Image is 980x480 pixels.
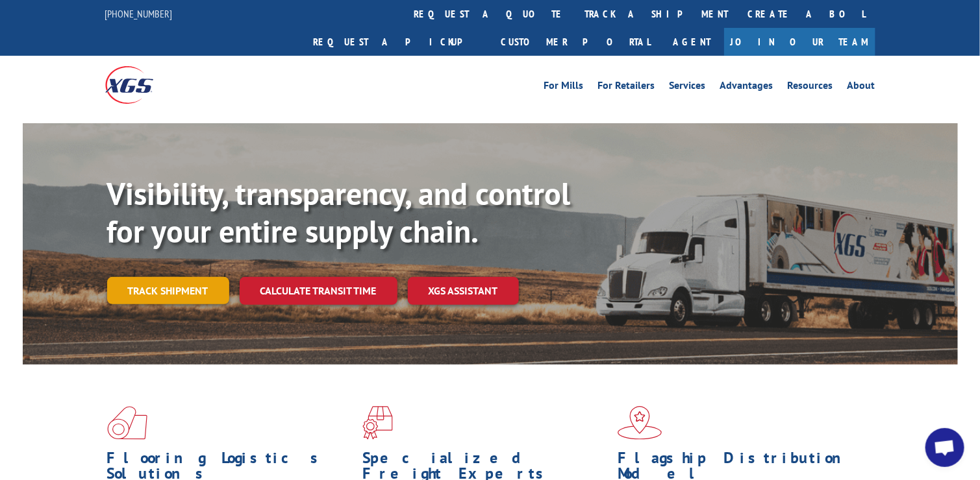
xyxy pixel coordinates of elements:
a: Track shipment [107,277,229,304]
a: Calculate transit time [240,277,397,305]
a: Services [670,80,706,95]
img: xgs-icon-total-supply-chain-intelligence-red [107,406,147,440]
a: For Mills [544,80,584,95]
a: XGS ASSISTANT [408,277,519,305]
img: xgs-icon-focused-on-flooring-red [362,406,393,440]
a: Request a pickup [304,28,492,56]
a: Customer Portal [492,28,660,56]
a: [PHONE_NUMBER] [105,7,173,20]
div: Open chat [925,428,964,467]
b: Visibility, transparency, and control for your entire supply chain. [107,173,571,251]
img: xgs-icon-flagship-distribution-model-red [618,406,662,440]
a: Advantages [720,80,773,95]
a: About [848,80,875,95]
a: Join Our Team [724,28,875,56]
a: Resources [788,80,833,95]
a: Agent [660,28,724,56]
a: For Retailers [598,80,655,95]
